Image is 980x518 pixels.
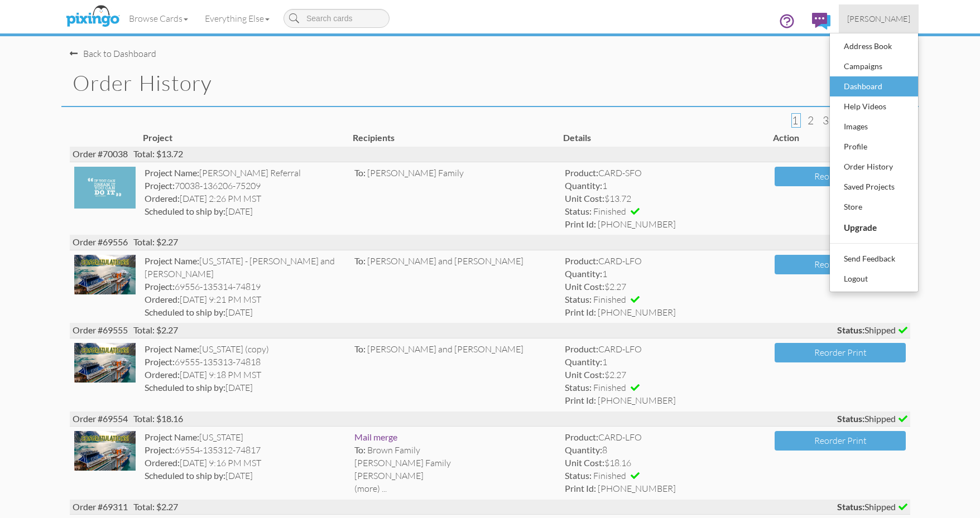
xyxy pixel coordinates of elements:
[145,369,180,380] strong: Ordered:
[145,369,346,381] div: [DATE] 9:18 PM MST
[133,501,178,512] span: Total: $2.27
[841,138,907,155] div: Profile
[354,431,556,444] div: Mail merge
[560,129,771,147] th: Details
[145,444,175,455] strong: Project:
[145,343,346,356] div: [US_STATE] (copy)
[841,199,907,215] div: Store
[145,343,199,354] strong: Project Name:
[841,118,907,135] div: Images
[830,56,918,76] a: Campaigns
[830,197,918,217] a: Store
[565,343,766,356] div: CARD-LFO
[145,432,199,442] strong: Project Name:
[837,413,907,425] span: Shipped
[565,382,592,393] strong: Status:
[145,294,180,304] strong: Ordered:
[354,457,451,468] span: [PERSON_NAME] Family
[565,180,766,192] div: 1
[145,356,346,369] div: 69555-135313-74818
[145,457,346,469] div: [DATE] 9:16 PM MST
[145,306,346,319] div: [DATE]
[354,343,366,354] span: To:
[145,444,346,457] div: 69554-135312-74817
[284,9,390,28] input: Search cards
[775,431,906,451] button: Reorder Print
[837,413,864,424] strong: Status:
[565,193,604,204] strong: Unit Cost:
[350,129,560,147] th: Recipients
[593,294,626,305] span: Finished
[367,343,523,355] span: [PERSON_NAME] and [PERSON_NAME]
[841,270,907,287] div: Logout
[565,431,766,444] div: CARD-LFO
[598,219,676,230] span: [PHONE_NUMBER]
[841,58,907,75] div: Campaigns
[565,180,602,191] strong: Quantity:
[74,255,136,294] img: 135314-1-1756873260574-1f20d1b0437c4b8a-qa.jpg
[565,483,596,493] strong: Print Id:
[354,470,424,481] span: [PERSON_NAME]
[775,255,906,274] button: Reorder Print
[133,148,183,159] span: Total: $13.72
[73,71,919,95] h1: Order History
[565,457,604,468] strong: Unit Cost:
[830,117,918,137] a: Images
[145,356,175,367] strong: Project:
[70,147,910,162] div: Order #70038
[145,281,175,292] strong: Project:
[145,431,346,444] div: [US_STATE]
[565,356,766,369] div: 1
[830,157,918,177] a: Order History
[775,343,906,362] button: Reorder Print
[598,307,676,318] span: [PHONE_NUMBER]
[354,444,366,455] span: To:
[830,217,918,238] a: Upgrade
[145,255,346,280] div: [US_STATE] - [PERSON_NAME] and [PERSON_NAME]
[74,431,136,470] img: 135312-1-1756872761921-e13f862882135e89-qa.jpg
[145,167,346,180] div: [PERSON_NAME] Referral
[830,249,918,269] a: Send Feedback
[133,236,178,247] span: Total: $2.27
[830,177,918,197] a: Saved Projects
[145,307,225,317] strong: Scheduled to ship by:
[565,395,596,405] strong: Print Id:
[145,193,180,204] strong: Ordered:
[830,96,918,117] a: Help Videos
[565,281,604,292] strong: Unit Cost:
[841,178,907,195] div: Saved Projects
[145,180,346,192] div: 70038-136206-75209
[196,4,278,32] a: Everything Else
[145,192,346,205] div: [DATE] 2:26 PM MST
[830,76,918,96] a: Dashboard
[841,78,907,95] div: Dashboard
[830,36,918,56] a: Address Book
[841,98,907,115] div: Help Videos
[565,255,598,266] strong: Product:
[830,269,918,289] a: Logout
[770,129,910,147] th: Action
[847,14,910,23] span: [PERSON_NAME]
[145,180,175,191] strong: Project:
[837,501,907,514] span: Shipped
[70,47,156,60] div: Back to Dashboard
[367,167,464,178] span: [PERSON_NAME] Family
[593,206,626,217] span: Finished
[63,3,122,31] img: pixingo logo
[593,470,626,481] span: Finished
[133,325,178,335] span: Total: $2.27
[565,167,766,180] div: CARD-SFO
[565,444,766,457] div: 8
[565,369,604,380] strong: Unit Cost:
[830,137,918,157] a: Profile
[565,457,766,469] div: $18.16
[565,206,592,216] strong: Status:
[367,444,420,456] span: Brown Family
[565,369,766,381] div: $2.27
[775,167,906,186] button: Reorder Print
[145,205,346,218] div: [DATE]
[839,4,919,33] a: [PERSON_NAME]
[145,280,346,293] div: 69556-135314-74819
[145,206,225,216] strong: Scheduled to ship by:
[133,413,183,424] span: Total: $18.16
